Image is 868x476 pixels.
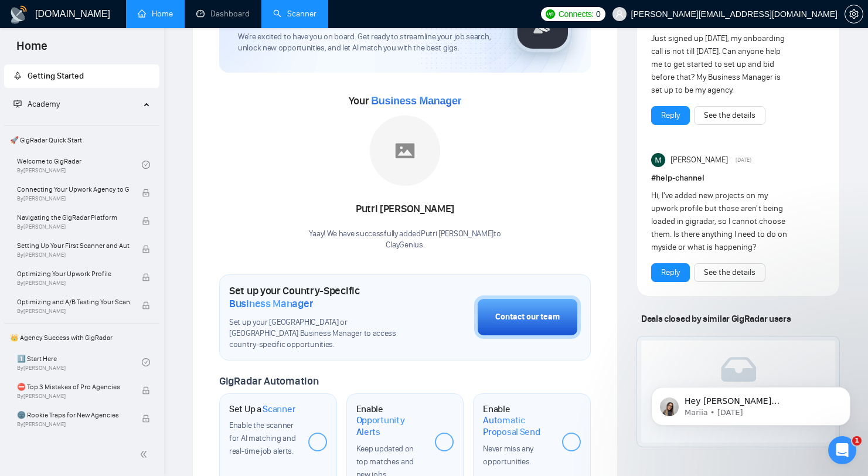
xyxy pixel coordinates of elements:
[28,71,84,81] span: Getting Started
[142,386,150,395] span: lock
[229,284,416,310] h1: Set up your Country-Specific
[139,448,151,460] span: double-left
[142,358,150,366] span: check-circle
[651,263,690,282] button: Reply
[142,414,150,423] span: lock
[636,308,795,329] span: Deals closed by similar GigRadar users
[309,240,501,251] p: ClayGenius .
[704,109,755,122] a: See the details
[229,403,295,415] h1: Set Up a
[17,296,130,308] span: Optimizing and A/B Testing Your Scanner for Better Results
[17,251,130,259] span: By [PERSON_NAME]
[17,409,130,421] span: 🌚 Rookie Traps for New Agencies
[17,308,130,315] span: By [PERSON_NAME]
[9,5,28,24] img: logo
[704,266,755,279] a: See the details
[13,72,22,80] span: rocket
[828,436,856,464] iframe: Intercom live chat
[661,266,680,279] a: Reply
[17,268,130,280] span: Optimizing Your Upwork Profile
[483,444,533,467] span: Never miss any opportunities.
[263,403,295,415] span: Scanner
[596,8,601,21] span: 0
[634,362,868,444] iframe: Intercom notifications message
[17,381,130,393] span: ⛔ Top 3 Mistakes of Pro Agencies
[371,95,461,107] span: Business Manager
[142,273,150,281] span: lock
[17,421,130,428] span: By [PERSON_NAME]
[651,153,665,167] img: Milan Stojanovic
[142,217,150,225] span: lock
[4,64,159,88] li: Getting Started
[495,311,560,324] div: Contact our team
[273,9,316,19] a: searchScanner
[483,403,553,438] h1: Enable
[670,154,728,166] span: [PERSON_NAME]
[229,420,295,456] span: Enable the scanner for AI matching and real-time job alerts.
[309,229,501,251] div: Yaay! We have successfully added Putri [PERSON_NAME] to
[238,32,495,54] span: We're excited to have you on board. Get ready to streamline your job search, unlock new opportuni...
[13,100,22,108] span: fund-projection-screen
[17,223,130,230] span: By [PERSON_NAME]
[694,263,765,282] button: See the details
[661,109,680,122] a: Reply
[7,38,57,62] span: Home
[5,326,158,349] span: 👑 Agency Success with GigRadar
[736,155,751,165] span: [DATE]
[615,10,624,18] span: user
[142,245,150,253] span: lock
[17,280,130,287] span: By [PERSON_NAME]
[229,297,313,310] span: Business Manager
[17,183,130,195] span: Connecting Your Upwork Agency to GigRadar
[651,106,690,125] button: Reply
[356,414,426,437] span: Opportunity Alerts
[309,199,501,219] div: Putri [PERSON_NAME]
[474,295,581,339] button: Contact our team
[17,240,130,251] span: Setting Up Your First Scanner and Auto-Bidder
[370,115,440,186] img: placeholder.png
[356,403,426,438] h1: Enable
[13,99,60,109] span: Academy
[721,357,756,382] img: empty-box
[852,436,862,446] span: 1
[559,8,594,21] span: Connects:
[694,106,765,125] button: See the details
[219,375,318,387] span: GigRadar Automation
[651,189,791,254] div: Hi, I've added new projects on my upwork profile but those aren't being loaded in gigradar, so I ...
[17,393,130,400] span: By [PERSON_NAME]
[142,301,150,310] span: lock
[17,212,130,223] span: Navigating the GigRadar Platform
[17,152,142,178] a: Welcome to GigRadarBy[PERSON_NAME]
[845,9,863,19] a: setting
[651,32,791,97] div: Just signed up [DATE], my onboarding call is not till [DATE]. Can anyone help me to get started t...
[546,9,555,19] img: upwork-logo.png
[28,99,60,109] span: Academy
[142,161,150,169] span: check-circle
[229,317,416,351] span: Set up your [GEOGRAPHIC_DATA] or [GEOGRAPHIC_DATA] Business Manager to access country-specific op...
[138,9,173,19] a: homeHome
[845,5,863,23] button: setting
[349,94,462,107] span: Your
[5,128,158,152] span: 🚀 GigRadar Quick Start
[483,414,553,437] span: Automatic Proposal Send
[196,9,250,19] a: dashboardDashboard
[17,195,130,202] span: By [PERSON_NAME]
[651,172,825,185] h1: # help-channel
[845,9,863,19] span: setting
[17,349,142,375] a: 1️⃣ Start HereBy[PERSON_NAME]
[142,189,150,197] span: lock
